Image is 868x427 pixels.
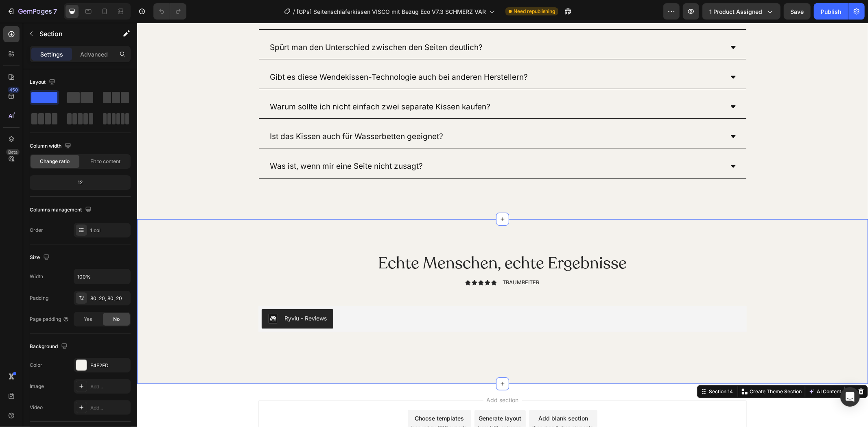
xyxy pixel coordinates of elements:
[153,3,186,20] div: Undo/Redo
[147,291,190,300] div: Ryviu - Reviews
[514,8,555,15] span: Need republishing
[90,227,129,234] div: 1 col
[30,383,44,390] div: Image
[39,29,106,39] p: Section
[814,3,848,20] button: Publish
[90,404,129,412] div: Add...
[30,227,43,234] div: Order
[40,50,63,59] p: Settings
[346,373,385,381] span: Add section
[784,3,811,20] button: Save
[84,316,92,323] span: Yes
[30,294,48,302] div: Padding
[31,177,129,188] div: 12
[612,365,665,373] p: Create Theme Section
[670,364,706,374] button: AI Content
[90,362,129,369] div: F4F2ED
[90,383,129,390] div: Add...
[342,391,385,400] div: Generate layout
[30,77,57,88] div: Layout
[297,7,486,16] span: [GPs] Seitenschläferkissen VISCO mit Bezug Eco V7.3 SCHMERZ VAR
[274,401,330,409] span: inspired by CRO experts
[401,391,451,400] div: Add blank section
[570,365,597,373] div: Section 14
[30,341,69,352] div: Background
[702,3,781,20] button: 1 product assigned
[30,252,51,263] div: Size
[8,87,20,93] div: 450
[6,149,20,155] div: Beta
[293,7,295,16] span: /
[821,7,841,16] div: Publish
[30,404,43,411] div: Video
[137,23,868,427] iframe: To enrich screen reader interactions, please activate Accessibility in Grammarly extension settings
[125,286,196,306] button: Ryviu - Reviews
[30,141,73,152] div: Column width
[278,391,327,400] div: Choose templates
[30,273,43,280] div: Width
[90,158,120,165] span: Fit to content
[3,3,61,20] button: 7
[74,269,130,284] input: Auto
[30,205,93,216] div: Columns management
[840,387,860,407] div: Open Intercom Messenger
[791,8,804,15] span: Save
[80,50,108,59] p: Advanced
[341,401,384,409] span: from URL or image
[395,401,456,409] span: then drag & drop elements
[113,316,120,323] span: No
[90,295,129,302] div: 80, 20, 80, 20
[131,291,141,301] img: CJed0K2x44sDEAE=.png
[30,316,69,323] div: Page padding
[40,158,70,165] span: Change ratio
[709,7,762,16] span: 1 product assigned
[53,7,57,16] p: 7
[365,257,402,263] p: TRAUMREITER
[30,362,42,369] div: Color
